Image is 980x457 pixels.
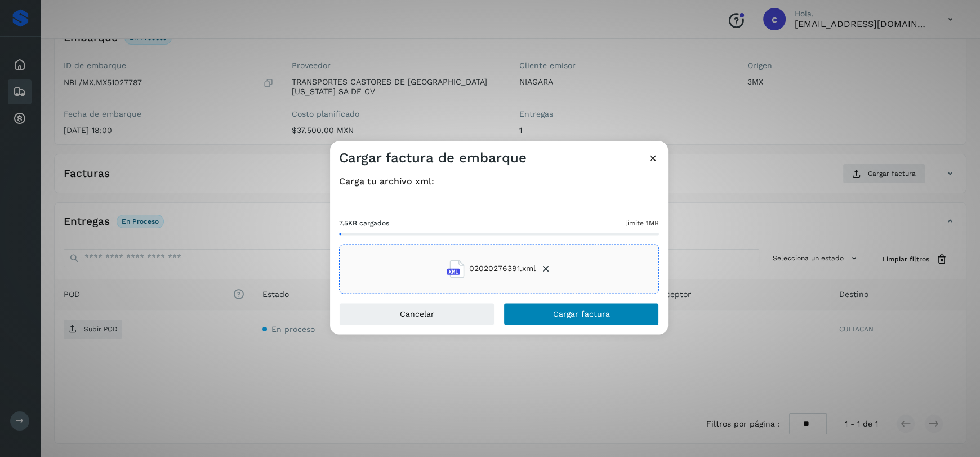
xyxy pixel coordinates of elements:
span: 7.5KB cargados [339,218,389,228]
h3: Cargar factura de embarque [339,150,527,166]
span: Cargar factura [553,310,610,318]
span: 02020276391.xml [469,263,536,275]
h4: Carga tu archivo xml: [339,176,659,187]
span: Cancelar [400,310,434,318]
span: límite 1MB [625,218,659,228]
button: Cancelar [339,303,495,325]
button: Cargar factura [504,303,659,325]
